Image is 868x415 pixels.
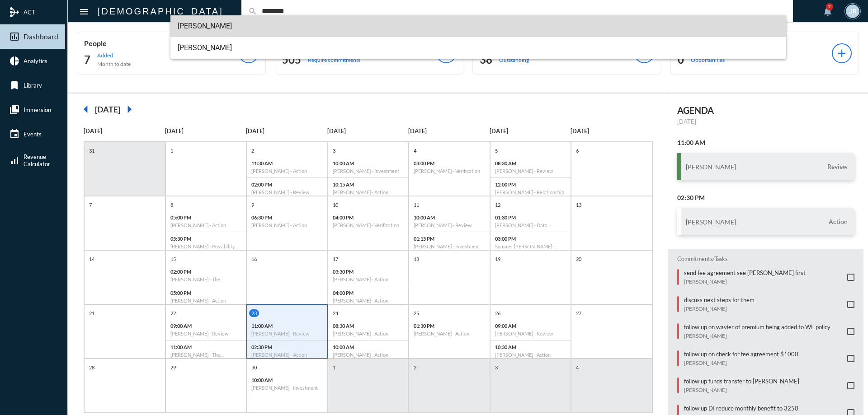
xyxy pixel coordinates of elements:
[677,194,855,201] h2: 02:30 PM
[170,243,242,249] h6: [PERSON_NAME] - Possibility
[9,7,20,18] mat-icon: mediation
[333,182,404,187] p: 10:15 AM
[170,331,242,336] h6: [PERSON_NAME] - Review
[495,344,566,350] p: 10:30 AM
[9,80,20,91] mat-icon: bookmark
[24,82,42,89] span: Library
[677,256,855,262] h2: Commitments/Tasks
[574,147,581,154] p: 6
[9,31,20,42] mat-icon: insert_chart_outlined
[330,201,340,209] p: 10
[24,153,50,168] span: Revenue Calculator
[493,147,500,154] p: 5
[333,214,404,220] p: 04:00 PM
[87,364,97,371] p: 28
[251,214,323,220] p: 06:30 PM
[495,214,566,220] p: 01:30 PM
[251,331,323,336] h6: [PERSON_NAME] - Review
[79,6,90,17] mat-icon: Side nav toggle icon
[408,127,490,135] p: [DATE]
[333,189,404,195] h6: [PERSON_NAME] - Action
[170,298,242,303] h6: [PERSON_NAME] - Action
[333,290,404,296] p: 04:00 PM
[84,39,239,47] p: People
[330,147,338,154] p: 3
[249,364,259,371] p: 30
[495,160,566,166] p: 08:30 AM
[249,255,259,263] p: 16
[249,309,259,317] p: 23
[574,309,584,317] p: 27
[165,127,246,135] p: [DATE]
[684,269,806,276] p: send fee agreement see [PERSON_NAME] first
[9,129,20,140] mat-icon: event
[178,15,779,37] span: [PERSON_NAME]
[684,278,806,285] p: [PERSON_NAME]
[87,147,97,154] p: 31
[414,168,485,174] h6: [PERSON_NAME] - Verification
[170,236,242,242] p: 05:30 PM
[168,309,178,317] p: 22
[826,3,833,10] div: 2
[495,243,566,249] h6: Summer [PERSON_NAME] - Data Capturing
[330,364,338,371] p: 1
[684,405,798,412] p: follow up DI reduce monthly benefit to 3250
[684,387,799,393] p: [PERSON_NAME]
[170,352,242,358] h6: [PERSON_NAME] - The Philosophy
[327,127,409,135] p: [DATE]
[170,323,242,329] p: 09:00 AM
[574,364,581,371] p: 4
[9,56,20,66] mat-icon: pie_chart
[411,255,421,263] p: 18
[24,131,42,138] span: Events
[249,201,256,209] p: 9
[835,47,848,60] mat-icon: add
[251,323,323,329] p: 11:00 AM
[493,309,503,317] p: 26
[178,37,779,59] span: [PERSON_NAME]
[170,344,242,350] p: 11:00 AM
[684,305,755,312] p: [PERSON_NAME]
[251,160,323,166] p: 11:30 AM
[87,255,97,263] p: 14
[330,309,340,317] p: 24
[493,255,503,263] p: 19
[251,222,323,228] h6: [PERSON_NAME] - Action
[97,61,131,67] p: Month to date
[24,9,35,16] span: ACT
[826,218,850,226] span: Action
[170,269,242,275] p: 02:00 PM
[686,163,736,171] h3: [PERSON_NAME]
[686,218,736,226] h3: [PERSON_NAME]
[24,57,47,65] span: Analytics
[251,182,323,187] p: 02:00 PM
[98,4,223,19] h2: [DEMOGRAPHIC_DATA]
[251,385,323,391] h6: [PERSON_NAME] - Investment
[333,323,404,329] p: 08:30 AM
[677,139,855,146] h2: 11:00 AM
[495,222,566,228] h6: [PERSON_NAME] - Data Capturing
[9,104,20,115] mat-icon: collections_bookmark
[571,127,652,135] p: [DATE]
[822,6,833,17] mat-icon: notifications
[414,323,485,329] p: 01:30 PM
[330,255,340,263] p: 17
[251,344,323,350] p: 02:30 PM
[684,332,830,339] p: [PERSON_NAME]
[684,296,755,303] p: discuss next steps for them
[825,163,850,171] span: Review
[677,105,855,116] h2: AGENDA
[308,56,360,63] p: Require commitments
[84,52,90,67] h2: 7
[333,160,404,166] p: 10:00 AM
[9,155,20,166] mat-icon: signal_cellular_alt
[493,201,503,209] p: 12
[411,201,421,209] p: 11
[691,56,725,63] p: Opportunities
[251,168,323,174] h6: [PERSON_NAME] - Action
[684,323,830,331] p: follow up on wavier of premium being added to WL policy
[333,269,404,275] p: 03:30 PM
[246,127,327,135] p: [DATE]
[333,168,404,174] h6: [PERSON_NAME] - Investment
[684,350,798,358] p: follow up on check for fee agreement $1000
